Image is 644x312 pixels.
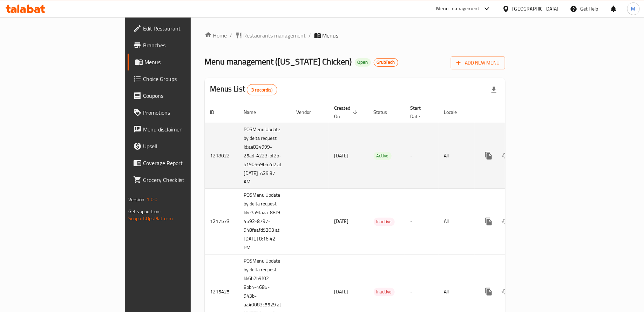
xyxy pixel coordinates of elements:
div: [GEOGRAPHIC_DATA] [513,5,559,13]
button: more [480,283,497,300]
button: more [480,213,497,230]
span: Name [244,108,265,116]
span: GrubTech [374,59,398,65]
span: Choice Groups [143,75,227,83]
span: Menu disclaimer [143,125,227,134]
span: ID [210,108,224,116]
span: Inactive [374,288,395,296]
th: Actions [475,102,553,123]
span: Get support on: [128,207,161,216]
span: Active [374,152,392,160]
div: Export file [486,81,502,98]
span: Locale [444,108,466,116]
span: Edit Restaurant [143,24,227,33]
h2: Menus List [210,84,277,95]
a: Branches [128,37,232,54]
div: Total records count [247,84,277,95]
a: Restaurants management [235,31,306,40]
span: [DATE] [334,217,349,226]
li: / [309,31,311,40]
td: POSMenu Update by delta request Id:ae834999-25ad-4223-bf2b-b190569b62d2 at [DATE] 7:29:37 AM [238,123,291,189]
button: more [480,147,497,164]
span: Add New Menu [456,59,500,67]
a: Promotions [128,104,232,121]
span: Created On [334,104,360,121]
a: Grocery Checklist [128,171,232,188]
span: Promotions [143,108,227,117]
button: Change Status [497,213,514,230]
span: [DATE] [334,287,349,296]
a: Choice Groups [128,70,232,87]
a: Menus [128,54,232,70]
span: M [631,5,636,13]
span: Start Date [411,104,430,121]
td: All [439,123,475,189]
span: 3 record(s) [247,87,277,93]
td: All [439,189,475,255]
span: Menus [144,58,227,66]
div: Open [355,58,371,67]
span: Menus [323,31,339,40]
td: POSMenu Update by delta request Id:e7a9faaa-88f9-4592-8797-948faafd5203 at [DATE] 8:16:42 PM [238,189,291,255]
span: Restaurants management [244,31,306,40]
span: Coverage Report [143,159,227,167]
a: Support.OpsPlatform [128,214,173,223]
span: Vendor [297,108,320,116]
span: Open [355,59,371,65]
button: Change Status [497,283,514,300]
a: Edit Restaurant [128,20,232,37]
td: - [405,123,439,189]
span: Version: [128,195,145,204]
a: Upsell [128,138,232,155]
span: Inactive [374,218,395,226]
button: Change Status [497,147,514,164]
div: Inactive [374,288,395,296]
a: Coupons [128,87,232,104]
nav: breadcrumb [205,31,505,40]
span: [DATE] [334,151,349,160]
span: Menu management ( [US_STATE] Chicken ) [205,54,352,69]
span: Coupons [143,91,227,100]
span: 1.0.0 [147,195,157,204]
span: Upsell [143,142,227,150]
button: Add New Menu [451,56,505,69]
a: Coverage Report [128,155,232,171]
div: Menu-management [436,5,480,13]
span: Branches [143,41,227,49]
a: Menu disclaimer [128,121,232,138]
span: Status [374,108,396,116]
td: - [405,189,439,255]
span: Grocery Checklist [143,176,227,184]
